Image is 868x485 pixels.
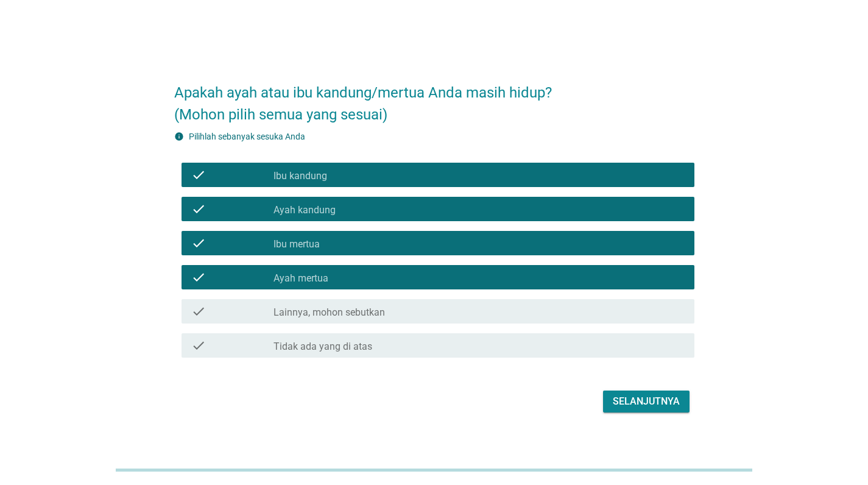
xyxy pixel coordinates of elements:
label: Ayah kandung [273,204,336,216]
i: check [191,202,206,216]
i: check [191,270,206,285]
i: check [191,338,206,353]
i: check [191,304,206,319]
i: info [174,132,184,141]
label: Ibu mertua [273,238,320,250]
h2: Apakah ayah atau ibu kandung/mertua Anda masih hidup? (Mohon pilih semua yang sesuai) [174,69,694,126]
div: Selanjutnya [613,394,680,409]
button: Selanjutnya [603,391,690,412]
label: Ayah mertua [273,272,328,285]
label: Ibu kandung [273,170,327,182]
label: Lainnya, mohon sebutkan [273,306,385,319]
label: Pilihlah sebanyak sesuka Anda [189,132,305,141]
label: Tidak ada yang di atas [273,341,372,353]
i: check [191,236,206,250]
i: check [191,168,206,182]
